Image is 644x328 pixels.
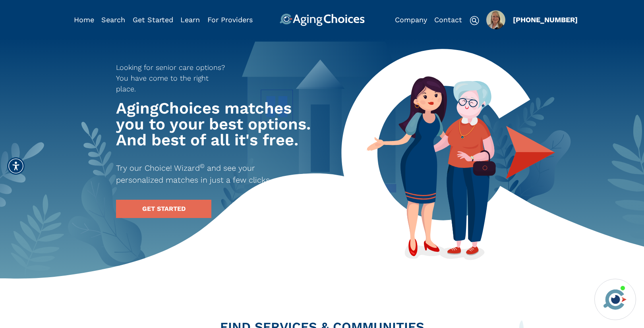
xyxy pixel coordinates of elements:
[434,15,462,24] a: Contact
[279,14,364,26] img: AgingChoices
[200,162,205,170] sup: ©
[513,15,578,24] a: [PHONE_NUMBER]
[116,162,300,186] p: Try our Choice! Wizard and see your personalized matches in just a few clicks.
[7,157,25,175] div: Accessibility Menu
[116,62,230,94] p: Looking for senior care options? You have come to the right place.
[74,15,94,24] a: Home
[180,15,200,24] a: Learn
[101,14,125,26] div: Popover trigger
[486,10,505,29] div: Popover trigger
[601,286,629,313] img: avatar
[116,200,211,218] a: GET STARTED
[395,15,427,24] a: Company
[486,10,505,29] img: 0d6ac745-f77c-4484-9392-b54ca61ede62.jpg
[133,15,173,24] a: Get Started
[116,100,315,148] h1: AgingChoices matches you to your best options. And best of all it's free.
[487,166,636,274] iframe: iframe
[101,15,125,24] a: Search
[470,16,479,25] img: search-icon.svg
[207,15,253,24] a: For Providers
